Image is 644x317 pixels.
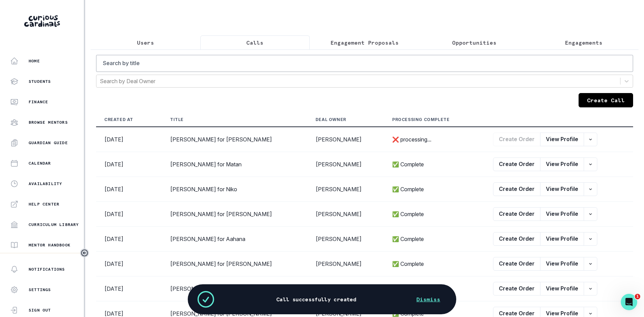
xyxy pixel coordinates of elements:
[162,202,307,227] td: [PERSON_NAME] for [PERSON_NAME]
[246,39,263,47] p: Calls
[29,267,65,272] p: Notifications
[96,152,162,177] td: [DATE]
[24,15,60,27] img: Curious Cardinals Logo
[584,157,597,171] button: row menu
[29,99,48,105] p: Finance
[307,276,384,301] td: [PERSON_NAME]
[29,307,51,313] p: Sign Out
[307,252,384,276] td: [PERSON_NAME]
[540,182,584,196] button: View Profile
[493,232,540,246] button: Create Order
[384,227,485,252] td: ✅ Complete
[493,182,540,196] button: Create Order
[565,39,602,47] p: Engagements
[584,182,597,196] button: row menu
[96,276,162,301] td: [DATE]
[96,227,162,252] td: [DATE]
[29,287,51,292] p: Settings
[276,296,356,303] p: Call successfully created
[579,93,633,107] button: Create Call
[384,276,485,301] td: ✅ Complete
[29,242,71,248] p: Mentor Handbook
[384,252,485,276] td: ✅ Complete
[584,207,597,221] button: row menu
[584,133,597,146] button: row menu
[540,232,584,246] button: View Profile
[96,177,162,202] td: [DATE]
[162,227,307,252] td: [PERSON_NAME] for Aahana
[96,252,162,276] td: [DATE]
[162,177,307,202] td: [PERSON_NAME] for Niko
[29,181,62,186] p: Availability
[162,276,307,301] td: [PERSON_NAME] for [PERSON_NAME]
[96,127,162,152] td: [DATE]
[493,207,540,221] button: Create Order
[307,152,384,177] td: [PERSON_NAME]
[29,79,51,84] p: Students
[29,161,51,166] p: Calendar
[584,282,597,296] button: row menu
[29,58,40,64] p: Home
[540,133,584,146] button: View Profile
[29,201,59,207] p: Help Center
[307,202,384,227] td: [PERSON_NAME]
[392,117,449,122] div: Processing complete
[408,292,448,306] button: Dismiss
[635,294,640,299] span: 1
[384,177,485,202] td: ✅ Complete
[540,282,584,296] button: View Profile
[29,140,68,146] p: Guardian Guide
[384,127,485,152] td: ❌ processing...
[162,252,307,276] td: [PERSON_NAME] for [PERSON_NAME]
[307,177,384,202] td: [PERSON_NAME]
[493,157,540,171] button: Create Order
[493,133,540,146] button: Create Order
[80,248,89,257] button: Toggle sidebar
[493,282,540,296] button: Create Order
[540,207,584,221] button: View Profile
[316,117,346,122] div: Deal Owner
[307,127,384,152] td: [PERSON_NAME]
[584,257,597,271] button: row menu
[493,257,540,271] button: Create Order
[307,227,384,252] td: [PERSON_NAME]
[584,232,597,246] button: row menu
[384,152,485,177] td: ✅ Complete
[29,120,68,125] p: Browse Mentors
[452,39,496,47] p: Opportunities
[384,202,485,227] td: ✅ Complete
[540,157,584,171] button: View Profile
[104,117,133,122] div: Created At
[331,39,399,47] p: Engagement Proposals
[29,222,79,227] p: Curriculum Library
[96,202,162,227] td: [DATE]
[162,152,307,177] td: [PERSON_NAME] for Matan
[621,294,637,310] iframe: Intercom live chat
[162,127,307,152] td: [PERSON_NAME] for [PERSON_NAME]
[170,117,184,122] div: Title
[540,257,584,271] button: View Profile
[137,39,154,47] p: Users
